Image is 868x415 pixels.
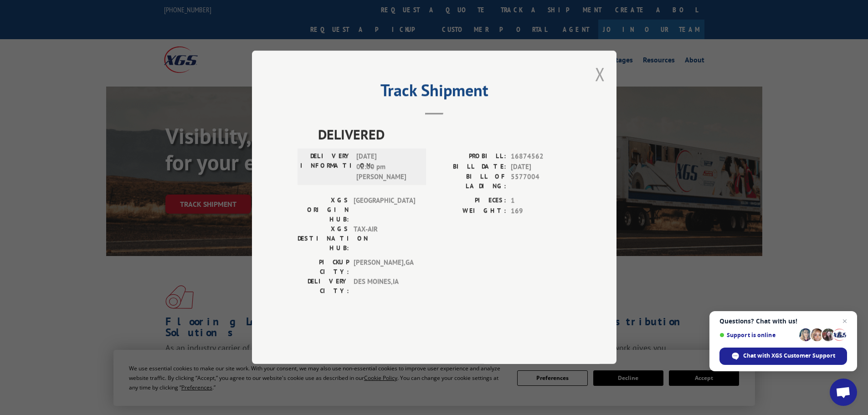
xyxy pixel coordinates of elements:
[354,258,415,277] span: [PERSON_NAME] , GA
[511,196,571,206] span: 1
[511,152,571,162] span: 16874562
[298,258,349,277] label: PICKUP CITY:
[298,196,349,225] label: XGS ORIGIN HUB:
[434,172,506,191] label: BILL OF LADING:
[743,352,835,360] span: Chat with XGS Customer Support
[298,84,571,101] h2: Track Shipment
[830,379,857,406] div: Open chat
[318,124,571,145] span: DELIVERED
[298,277,349,296] label: DELIVERY CITY:
[434,152,506,162] label: PROBILL:
[719,348,847,365] div: Chat with XGS Customer Support
[298,225,349,253] label: XGS DESTINATION HUB:
[511,206,571,216] span: 169
[511,172,571,191] span: 5577004
[434,206,506,216] label: WEIGHT:
[356,152,418,183] span: [DATE] 02:00 pm [PERSON_NAME]
[434,196,506,206] label: PIECES:
[719,318,847,325] span: Questions? Chat with us!
[511,162,571,172] span: [DATE]
[354,277,415,296] span: DES MOINES , IA
[595,62,605,86] button: Close modal
[434,162,506,172] label: BILL DATE:
[719,332,796,338] span: Support is online
[300,152,352,183] label: DELIVERY INFORMATION:
[354,196,415,225] span: [GEOGRAPHIC_DATA]
[354,225,415,253] span: TAX-AIR
[839,316,850,327] span: Close chat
